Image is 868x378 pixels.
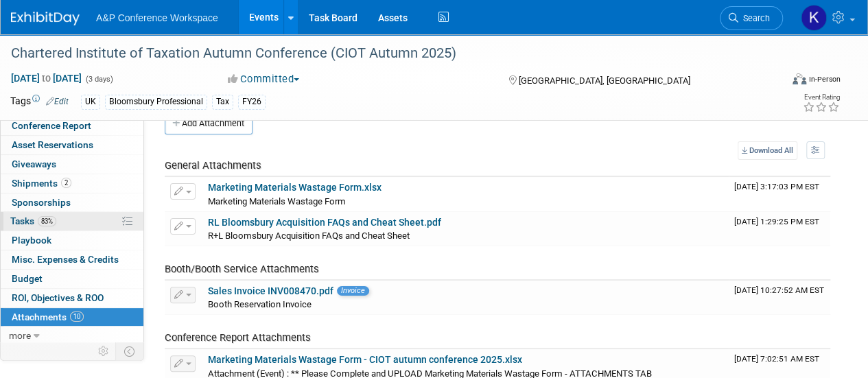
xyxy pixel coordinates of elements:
a: more [1,327,143,345]
td: Upload Timestamp [729,281,830,315]
span: Shipments [12,178,71,189]
span: Upload Timestamp [734,285,824,295]
span: Search [738,13,770,23]
td: Tags [10,94,69,110]
a: RL Bloomsbury Acquisition FAQs and Cheat Sheet.pdf [208,217,441,228]
a: Sponsorships [1,193,143,212]
td: Personalize Event Tab Strip [92,342,116,360]
img: Kate Hunneyball [801,5,827,31]
a: Shipments2 [1,174,143,193]
span: Upload Timestamp [734,354,819,364]
td: Upload Timestamp [729,212,830,246]
a: Playbook [1,231,143,250]
span: Misc. Expenses & Credits [12,254,119,265]
div: Tax [212,95,233,109]
a: Sales Invoice INV008470.pdf [208,285,333,296]
img: Format-Inperson.png [793,73,806,84]
div: UK [81,95,100,109]
span: Asset Reservations [12,139,93,150]
a: Search [720,6,783,30]
img: ExhibitDay [11,12,80,25]
span: Upload Timestamp [734,182,819,191]
span: Booth Reservation Invoice [208,299,312,309]
div: In-Person [808,74,841,84]
span: Sponsorships [12,197,71,208]
span: R+L Bloomsbury Acquisition FAQs and Cheat Sheet [208,231,410,241]
a: Conference Report [1,117,143,135]
span: Playbook [12,235,51,246]
span: Giveaways [12,158,56,169]
span: [GEOGRAPHIC_DATA], [GEOGRAPHIC_DATA] [518,75,690,86]
span: Marketing Materials Wastage Form [208,196,346,206]
span: A&P Conference Workspace [96,12,218,23]
span: Attachments [12,311,84,322]
span: 10 [70,311,84,322]
div: Event Rating [803,94,840,101]
span: ROI, Objectives & ROO [12,292,104,303]
span: 2 [61,178,71,188]
span: Conference Report Attachments [165,331,311,344]
td: Upload Timestamp [729,177,830,211]
a: Giveaways [1,155,143,174]
button: Add Attachment [165,113,253,134]
a: Asset Reservations [1,136,143,154]
span: to [40,73,53,84]
a: Download All [738,141,797,160]
div: Bloomsbury Professional [105,95,207,109]
span: (3 days) [84,75,113,84]
div: Chartered Institute of Taxation Autumn Conference (CIOT Autumn 2025) [6,41,770,66]
a: ROI, Objectives & ROO [1,289,143,307]
span: Upload Timestamp [734,217,819,226]
div: Event Format [719,71,841,92]
td: Toggle Event Tabs [116,342,144,360]
button: Committed [223,72,305,86]
span: more [9,330,31,341]
span: Tasks [10,215,56,226]
span: General Attachments [165,159,261,172]
span: 83% [38,216,56,226]
a: Marketing Materials Wastage Form.xlsx [208,182,382,193]
a: Budget [1,270,143,288]
a: Misc. Expenses & Credits [1,250,143,269]
a: Attachments10 [1,308,143,327]
span: Booth/Booth Service Attachments [165,263,319,275]
span: Budget [12,273,43,284]
div: FY26 [238,95,266,109]
a: Tasks83% [1,212,143,231]
span: Conference Report [12,120,91,131]
a: Marketing Materials Wastage Form - CIOT autumn conference 2025.xlsx [208,354,522,365]
span: Invoice [337,286,369,295]
a: Edit [46,97,69,106]
span: [DATE] [DATE] [10,72,82,84]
